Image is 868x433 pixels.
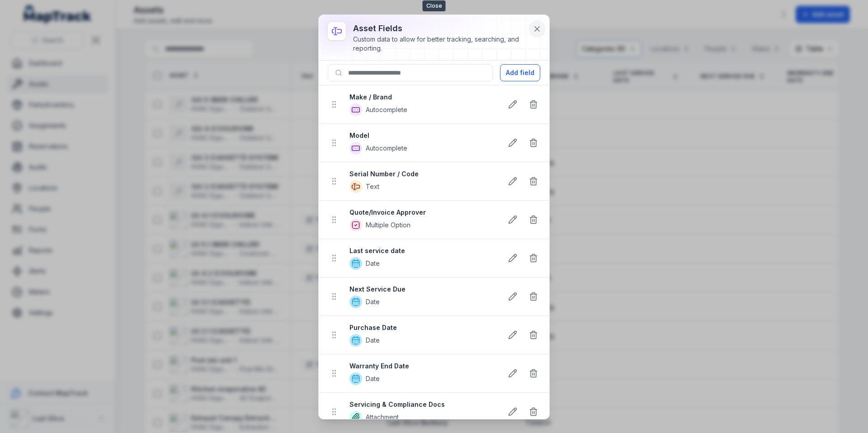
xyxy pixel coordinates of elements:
strong: Warranty End Date [349,362,495,371]
strong: Next Service Due [349,285,495,294]
span: Date [366,297,380,306]
strong: Last service date [349,246,495,255]
strong: Quote/Invoice Approver [349,208,495,217]
strong: Serial Number / Code [349,169,495,179]
strong: Make / Brand [349,93,495,102]
strong: Purchase Date [349,323,495,332]
span: Date [366,336,380,345]
span: Autocomplete [366,105,407,114]
span: Date [366,374,380,383]
span: Attachment [366,413,399,422]
strong: Model [349,131,495,140]
span: Date [366,259,380,268]
div: Custom data to allow for better tracking, searching, and reporting. [353,35,526,53]
span: Autocomplete [366,144,407,153]
button: Add field [500,64,540,81]
span: Text [366,182,379,191]
strong: Servicing & Compliance Docs [349,400,495,409]
span: Multiple Option [366,221,410,230]
h3: asset fields [353,22,526,35]
span: Close [423,0,446,11]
